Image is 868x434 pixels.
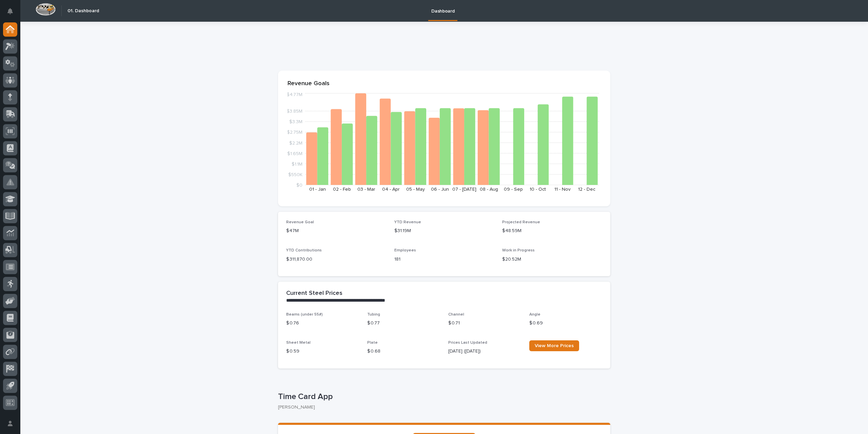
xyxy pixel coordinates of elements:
tspan: $2.75M [287,130,302,135]
tspan: $550K [288,172,302,177]
p: $ 0.69 [529,320,602,327]
span: Channel [448,313,464,317]
span: Tubing [367,313,380,317]
span: YTD Contributions [286,248,322,252]
p: Time Card App [278,392,608,402]
p: $ 311,870.00 [286,256,386,263]
text: 12 - Dec [578,187,595,192]
span: Employees [394,248,416,252]
p: $ 0.68 [367,348,440,355]
span: Revenue Goal [286,220,314,224]
p: $ 0.76 [286,320,359,327]
span: Prices Last Updated [448,341,487,345]
button: Notifications [3,4,17,18]
span: View More Prices [535,343,574,348]
p: $31.19M [394,227,494,234]
text: 05 - May [406,187,425,192]
p: $ 0.59 [286,348,359,355]
p: 181 [394,256,494,263]
text: 04 - Apr [382,187,400,192]
div: Notifications [8,8,17,19]
h2: 01. Dashboard [67,8,99,14]
text: 03 - Mar [357,187,375,192]
text: 01 - Jan [309,187,326,192]
a: View More Prices [529,340,579,351]
text: 11 - Nov [554,187,571,192]
p: [DATE] ([DATE]) [448,348,521,355]
p: Revenue Goals [288,80,601,88]
tspan: $4.77M [287,92,302,97]
h2: Current Steel Prices [286,290,342,297]
span: Projected Revenue [502,220,540,224]
tspan: $1.1M [292,162,302,166]
p: $20.52M [502,256,602,263]
p: [PERSON_NAME] [278,404,605,410]
tspan: $3.85M [287,109,302,114]
span: Sheet Metal [286,341,311,345]
p: $ 0.71 [448,320,521,327]
span: YTD Revenue [394,220,421,224]
tspan: $2.2M [289,140,302,145]
text: 06 - Jun [431,187,449,192]
span: Angle [529,313,540,317]
text: 07 - [DATE] [452,187,476,192]
text: 09 - Sep [504,187,523,192]
tspan: $0 [296,183,302,188]
span: Plate [367,341,378,345]
span: Work in Progress [502,248,535,252]
img: Workspace Logo [36,3,56,16]
p: $48.59M [502,227,602,234]
text: 08 - Aug [480,187,498,192]
span: Beams (under 55#) [286,313,323,317]
text: 02 - Feb [333,187,351,192]
text: 10 - Oct [530,187,546,192]
tspan: $3.3M [289,119,302,124]
tspan: $1.65M [287,151,302,156]
p: $47M [286,227,386,234]
p: $ 0.77 [367,320,440,327]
